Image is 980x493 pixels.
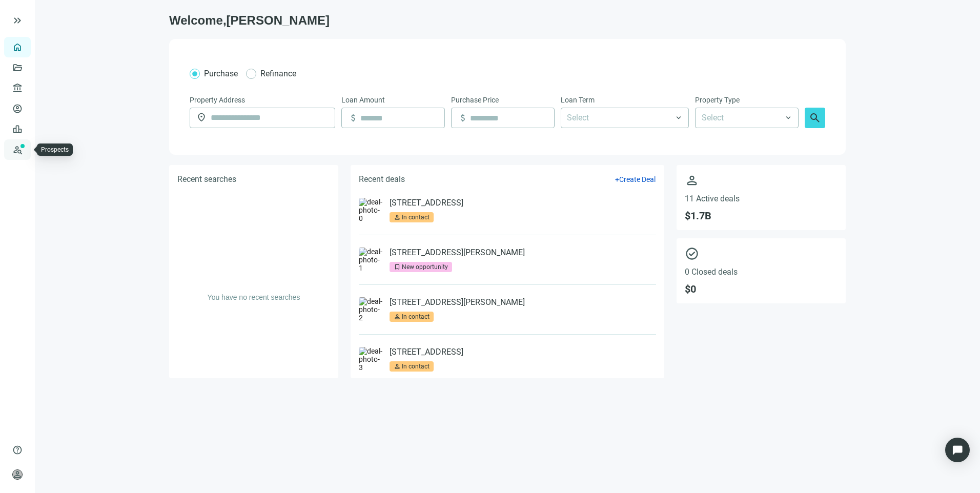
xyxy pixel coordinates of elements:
span: bookmark [394,263,401,271]
a: [STREET_ADDRESS] [390,347,463,357]
span: 11 Active deals [685,194,838,203]
div: In contact [402,212,430,222]
span: person [394,313,401,320]
h5: Recent searches [177,173,236,186]
span: Create Deal [619,175,656,183]
span: Purchase Price [451,94,499,106]
span: Loan Amount [341,94,385,106]
span: help [12,445,23,455]
a: [STREET_ADDRESS][PERSON_NAME] [390,297,525,307]
h1: Welcome, [PERSON_NAME] [169,12,846,29]
span: Loan Term [561,94,595,106]
span: Purchase [204,69,238,78]
span: search [809,112,821,124]
h5: Recent deals [359,173,405,186]
span: 0 Closed deals [685,267,838,277]
span: $ 0 [685,283,838,295]
span: check_circle [685,246,838,261]
img: deal-photo-3 [359,347,383,372]
span: person [685,173,838,188]
span: attach_money [348,113,358,123]
div: In contact [402,312,430,322]
span: person [394,363,401,370]
span: Refinance [260,69,296,78]
span: person [394,214,401,221]
span: attach_money [458,113,468,123]
span: Property Type [695,94,740,106]
img: deal-photo-2 [359,297,383,322]
img: deal-photo-1 [359,248,383,272]
span: Property Address [190,94,245,106]
a: [STREET_ADDRESS][PERSON_NAME] [390,248,525,258]
span: + [615,175,619,183]
span: person [12,469,23,480]
button: +Create Deal [615,175,656,184]
button: search [805,108,825,128]
button: keyboard_double_arrow_right [11,14,24,27]
div: Open Intercom Messenger [945,438,970,462]
img: deal-photo-0 [359,198,383,222]
div: In contact [402,361,430,372]
div: New opportunity [402,262,448,272]
span: account_balance [12,83,19,93]
span: You have no recent searches [208,293,300,301]
span: location_on [196,112,207,122]
a: [STREET_ADDRESS] [390,198,463,208]
span: $ 1.7B [685,210,838,222]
